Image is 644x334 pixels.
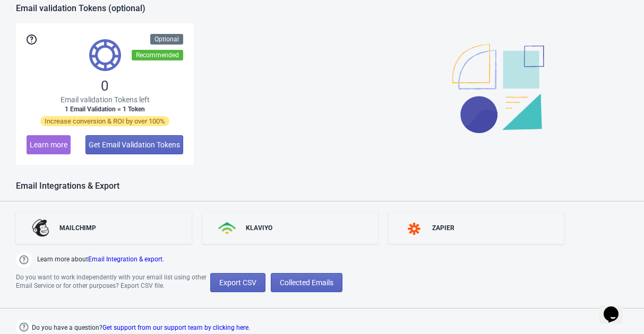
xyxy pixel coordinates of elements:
[452,44,544,133] img: illustration.svg
[16,273,210,292] div: Do you want to work independently with your email list using other Email Service or for other pur...
[27,135,71,154] button: Learn more
[101,77,109,94] span: 0
[65,105,145,113] span: 1 Email Validation = 1 Token
[150,34,183,45] div: Optional
[88,256,162,263] a: Email Integration & export
[219,278,256,287] span: Export CSV
[85,135,183,154] button: Get Email Validation Tokens
[37,254,164,268] span: Learn more about .
[405,223,424,235] img: zapier.svg
[210,273,265,292] button: Export CSV
[89,140,180,149] span: Get Email Validation Tokens
[32,321,250,334] span: Do you have a question?
[32,219,51,237] img: mailchimp.png
[280,278,333,287] span: Collected Emails
[271,273,342,292] button: Collected Emails
[132,50,183,60] div: Recommended
[59,224,96,232] div: MAILCHIMP
[16,252,32,268] img: help.png
[40,116,169,126] span: Increase conversion & ROI by over 100%
[102,324,250,331] a: Get support from our support team by clicking here.
[246,224,272,232] div: KLAVIYO
[599,292,633,323] iframe: chat widget
[30,140,67,149] span: Learn more
[218,222,237,234] img: klaviyo.png
[61,94,150,105] span: Email validation Tokens left
[89,39,121,71] img: tokens.svg
[432,224,454,232] div: ZAPIER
